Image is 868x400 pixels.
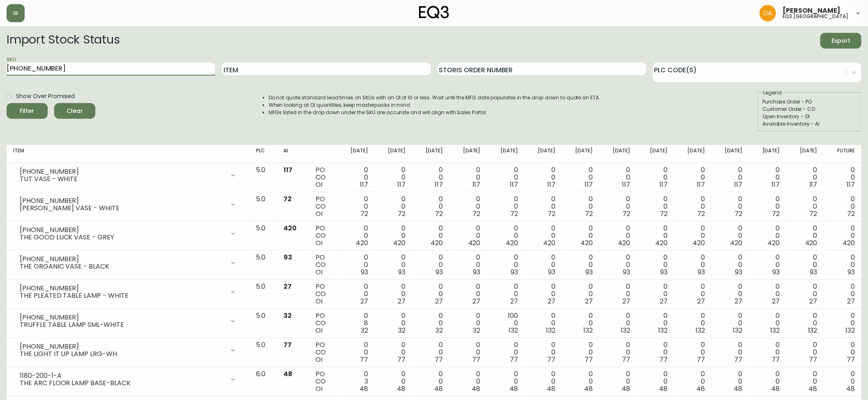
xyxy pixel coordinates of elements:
[606,195,630,218] div: 0 0
[783,14,848,19] h5: eq3 [GEOGRAPHIC_DATA]
[773,267,780,277] span: 93
[643,195,668,218] div: 0 0
[749,145,786,163] th: [DATE]
[13,370,243,389] div: 1180-200-1-ATHE ARC FLOOR LAMP BASE-BLACK
[531,312,555,334] div: 0 0
[697,180,705,189] span: 117
[622,180,630,189] span: 117
[681,225,705,247] div: 0 0
[618,238,630,248] span: 420
[360,209,368,218] span: 72
[249,309,277,338] td: 5.0
[718,195,742,218] div: 0 0
[20,205,225,212] div: [PERSON_NAME] VASE - WHITE
[755,254,780,276] div: 0 0
[456,341,480,363] div: 0 0
[793,312,817,334] div: 0 0
[755,312,780,334] div: 0 0
[283,369,292,379] span: 48
[718,341,742,363] div: 0 0
[361,267,368,277] span: 93
[283,340,292,349] span: 77
[718,283,742,305] div: 0 0
[13,195,243,214] div: [PHONE_NUMBER][PERSON_NAME] VASE - WHITE
[623,267,630,277] span: 93
[622,355,630,364] span: 77
[283,165,292,175] span: 117
[13,312,243,330] div: [PHONE_NUMBER]TRUFFLE TABLE LAMP SML-WHITE
[543,238,555,248] span: 420
[599,145,637,163] th: [DATE]
[419,312,443,334] div: 0 0
[755,195,780,218] div: 0 0
[787,145,824,163] th: [DATE]
[621,326,630,335] span: 132
[827,36,855,46] span: Export
[547,180,555,189] span: 117
[249,251,277,280] td: 5.0
[531,195,555,218] div: 0 0
[548,209,555,218] span: 72
[810,209,817,218] span: 72
[456,370,480,393] div: 0 0
[674,145,711,163] th: [DATE]
[283,194,292,204] span: 72
[13,166,243,184] div: [PHONE_NUMBER]TUT VASE - WHITE
[419,370,443,393] div: 0 0
[755,341,780,363] div: 0 0
[360,180,368,189] span: 117
[831,195,855,218] div: 0 0
[606,225,630,247] div: 0 0
[762,113,856,120] div: Open Inventory - OI
[381,283,405,305] div: 0 0
[249,338,277,367] td: 5.0
[772,355,780,364] span: 77
[606,283,630,305] div: 0 0
[695,326,705,335] span: 132
[793,225,817,247] div: 0 0
[755,166,780,189] div: 0 0
[13,341,243,359] div: [PHONE_NUMBER]THE LIGHT IT UP LAMP LRG-WH
[847,180,855,189] span: 117
[531,225,555,247] div: 0 0
[494,283,518,305] div: 0 0
[436,326,443,335] span: 32
[487,145,525,163] th: [DATE]
[808,326,817,335] span: 132
[660,297,668,306] span: 27
[7,145,249,163] th: Item
[718,370,742,393] div: 0 0
[473,297,481,306] span: 27
[473,209,481,218] span: 72
[315,283,331,305] div: PO CO
[20,314,225,321] div: [PHONE_NUMBER]
[249,145,277,163] th: PLC
[468,238,481,248] span: 420
[718,166,742,189] div: 0 0
[510,297,518,306] span: 27
[344,166,368,189] div: 0 0
[730,238,743,248] span: 420
[249,367,277,396] td: 6.0
[755,225,780,247] div: 0 0
[494,341,518,363] div: 0 0
[643,283,668,305] div: 0 0
[20,372,225,379] div: 1180-200-1-A
[456,225,480,247] div: 0 0
[315,312,331,334] div: PO CO
[548,267,555,277] span: 93
[659,180,668,189] span: 117
[531,370,555,393] div: 0 0
[660,209,668,218] span: 72
[494,195,518,218] div: 0 0
[569,312,593,334] div: 0 0
[762,120,856,128] div: Available Inventory - AI
[643,254,668,276] div: 0 0
[315,254,331,276] div: PO CO
[793,166,817,189] div: 0 0
[711,145,749,163] th: [DATE]
[436,267,443,277] span: 93
[847,297,855,306] span: 27
[344,254,368,276] div: 0 0
[793,341,817,363] div: 0 0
